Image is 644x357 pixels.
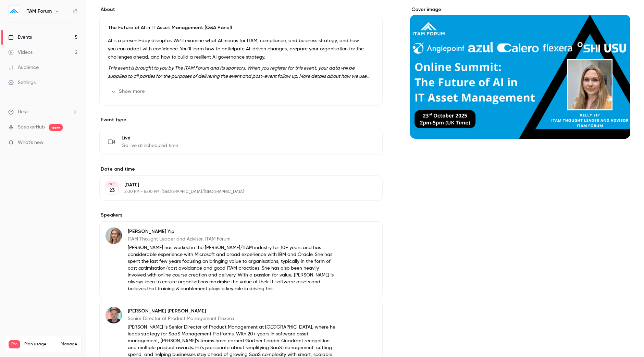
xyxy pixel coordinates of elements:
span: Go live at scheduled time [122,142,178,149]
p: ITAM Thought Leader and Advisor, ITAM Forum [128,236,338,243]
div: Kelly Yip[PERSON_NAME] YipITAM Thought Leader and Advisor, ITAM Forum[PERSON_NAME] has worked in ... [99,221,383,298]
p: [PERSON_NAME] Yip [128,228,338,235]
span: Pro [9,340,20,348]
span: new [49,124,63,131]
p: Senior Director of Product Management Flexera [128,315,338,322]
li: help-dropdown-opener [8,108,77,115]
label: Date and time [99,166,383,173]
p: AI is a present-day disruptor. We’ll examine what AI means for ITAM, compliance, and business str... [108,37,374,61]
img: ITAM Forum [9,6,20,17]
div: Videos [8,49,33,56]
span: What's new [18,139,44,146]
div: OCT [106,182,118,187]
label: Cover image [410,6,630,13]
label: Speakers [99,212,383,219]
label: About [99,6,383,13]
p: Event type [99,116,383,123]
span: Live [122,135,178,141]
p: [PERSON_NAME] has worked in the [PERSON_NAME]/ITAM industry for 10+ years and has considerable ex... [128,244,338,292]
p: The Future of AI in IT Asset Management (Q&A Panel) [108,24,374,31]
p: 2:00 PM - 5:00 PM, [GEOGRAPHIC_DATA]/[GEOGRAPHIC_DATA] [124,189,346,195]
h6: ITAM Forum [25,8,52,15]
div: Events [8,34,32,41]
span: Help [18,108,28,115]
em: This event is brought to you by The ITAM Forum and its sponsors. When you register for this event... [108,66,370,87]
div: Settings [8,79,36,86]
img: Kelly Yip [106,227,122,244]
img: Leigh Martin [106,307,122,323]
span: Plan usage [24,342,57,347]
section: Cover image [410,6,630,139]
a: SpeakerHub [18,124,45,131]
a: Manage [61,342,77,347]
p: [DATE] [124,182,346,188]
iframe: Noticeable Trigger [69,140,77,146]
p: 23 [109,187,115,194]
button: Show more [108,86,149,97]
p: [PERSON_NAME] [PERSON_NAME] [128,308,338,315]
div: Audience [8,64,39,71]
